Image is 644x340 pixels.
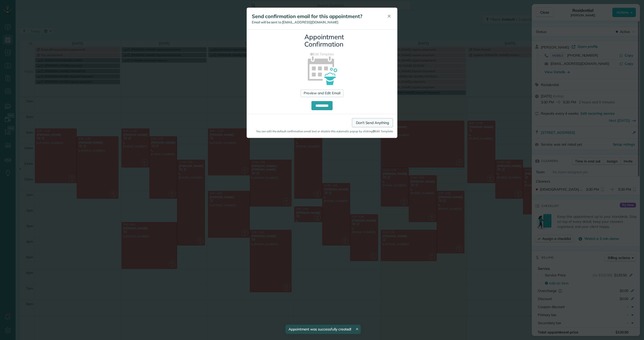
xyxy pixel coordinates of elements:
[301,90,343,97] a: Preview and Edit Email
[252,13,380,20] h5: Send confirmation email for this appointment?
[304,33,340,48] h3: Appointment Confirmation
[251,129,393,133] small: You can edit the default confirmation email text or disable this automatic popup by clicking Edit...
[352,118,393,127] a: Don't Send Anything
[251,52,393,57] a: Edit Template
[286,325,361,334] div: Appointment was successfully created!
[300,48,345,93] img: appointment_confirmation_icon-141e34405f88b12ade42628e8c248340957700ab75a12ae832a8710e9b578dc5.png
[252,20,338,24] span: Email will be sent to [EMAIL_ADDRESS][DOMAIN_NAME]
[387,13,391,19] span: ✕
